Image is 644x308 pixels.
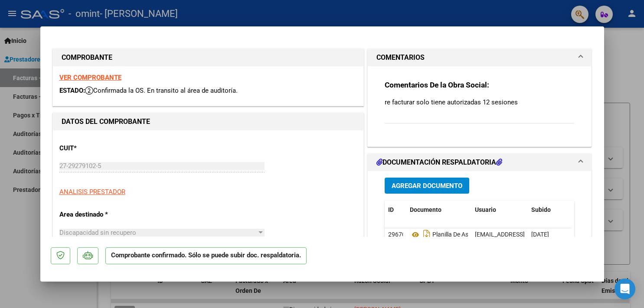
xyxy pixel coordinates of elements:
[531,206,551,213] span: Subido
[368,66,592,146] div: COMENTARIOS
[392,182,462,190] span: Agregar Documento
[59,143,149,153] p: CUIT
[105,247,307,264] p: Comprobante confirmado. Sólo se puede subir doc. respaldatoria.
[410,206,441,213] span: Documento
[421,227,432,241] i: Descargar documento
[531,231,549,238] span: [DATE]
[475,231,622,238] span: [EMAIL_ADDRESS][DOMAIN_NAME] - [PERSON_NAME]
[388,231,405,238] span: 29670
[59,229,136,237] span: Discapacidad sin recupero
[406,201,471,219] datatable-header-cell: Documento
[385,178,469,194] button: Agregar Documento
[615,279,635,299] div: Open Intercom Messenger
[59,210,149,220] p: Area destinado *
[59,74,121,81] a: VER COMPROBANTE
[571,201,615,219] datatable-header-cell: Acción
[62,117,150,126] strong: DATOS DEL COMPROBANTE
[62,53,112,62] strong: COMPROBANTE
[385,97,575,107] p: re facturar solo tiene autorizadas 12 sesiones
[410,231,489,238] span: Planilla De Asistencia
[368,49,592,66] mat-expansion-panel-header: COMENTARIOS
[471,201,528,219] datatable-header-cell: Usuario
[59,87,85,94] span: ESTADO:
[528,201,571,219] datatable-header-cell: Subido
[388,206,394,213] span: ID
[59,188,125,196] span: ANALISIS PRESTADOR
[475,206,496,213] span: Usuario
[85,87,238,94] span: Confirmada la OS. En transito al área de auditoría.
[385,81,489,89] strong: Comentarios De la Obra Social:
[376,157,502,168] h1: DOCUMENTACIÓN RESPALDATORIA
[376,52,425,63] h1: COMENTARIOS
[368,154,592,171] mat-expansion-panel-header: DOCUMENTACIÓN RESPALDATORIA
[385,201,406,219] datatable-header-cell: ID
